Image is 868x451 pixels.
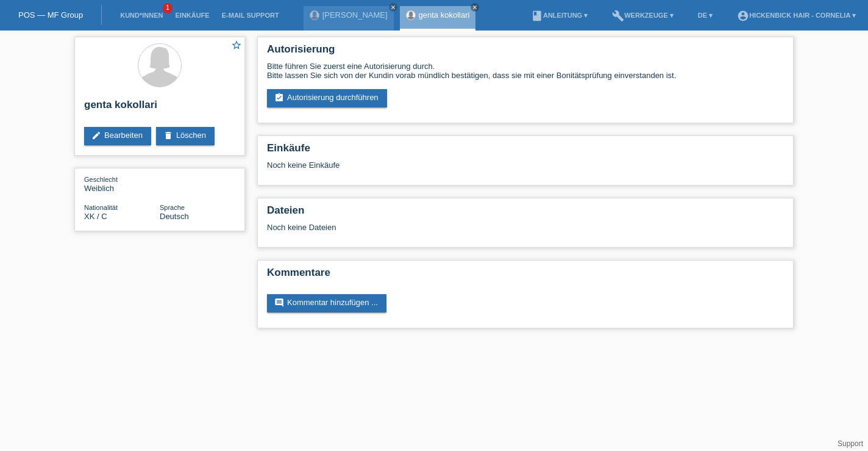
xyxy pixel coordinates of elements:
[114,12,169,19] a: Kund*innen
[84,204,118,211] span: Nationalität
[156,127,215,145] a: deleteLöschen
[267,62,784,80] div: Bitte führen Sie zuerst eine Autorisierung durch. Bitte lassen Sie sich von der Kundin vorab münd...
[606,12,680,19] a: buildWerkzeuge ▾
[692,12,719,19] a: DE ▾
[267,223,639,232] div: Noch keine Dateien
[531,10,543,22] i: book
[91,131,101,140] i: edit
[169,12,215,19] a: Einkäufe
[267,161,784,179] div: Noch keine Einkäufe
[612,10,624,22] i: build
[471,3,479,12] a: close
[216,12,285,19] a: E-Mail Support
[419,10,470,20] a: genta kokollari
[160,212,189,221] span: Deutsch
[838,439,863,448] a: Support
[84,212,107,221] span: Kosovo / C / 04.01.2005
[231,40,242,51] i: star_border
[84,127,151,145] a: editBearbeiten
[472,4,478,10] i: close
[163,131,173,140] i: delete
[274,93,284,103] i: assignment_turned_in
[731,12,862,19] a: account_circleHickenbick Hair - Cornelia ▾
[267,204,784,223] h2: Dateien
[267,267,784,285] h2: Kommentare
[390,4,396,10] i: close
[163,3,173,13] span: 1
[267,89,387,107] a: assignment_turned_inAutorisierung durchführen
[84,176,118,183] span: Geschlecht
[322,10,388,20] a: [PERSON_NAME]
[525,12,594,19] a: bookAnleitung ▾
[84,175,160,193] div: Weiblich
[267,294,386,312] a: commentKommentar hinzufügen ...
[18,10,83,20] a: POS — MF Group
[160,204,185,211] span: Sprache
[274,298,284,308] i: comment
[267,43,784,62] h2: Autorisierung
[231,40,242,52] a: star_border
[389,3,397,12] a: close
[84,99,235,117] h2: genta kokollari
[737,10,749,22] i: account_circle
[267,142,784,161] h2: Einkäufe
